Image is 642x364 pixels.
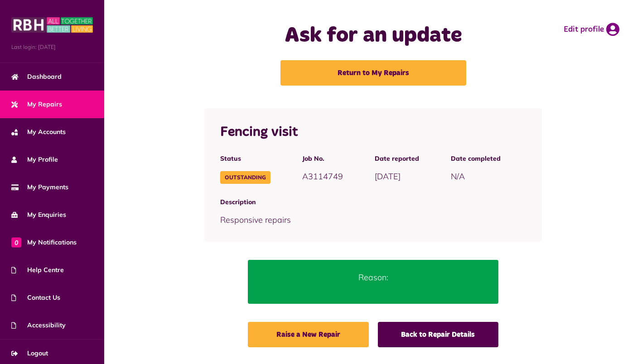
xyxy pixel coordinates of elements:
span: Date completed [451,154,501,163]
p: Reason: [261,271,485,283]
img: MyRBH [11,16,93,34]
span: My Enquiries [11,210,66,220]
span: Fencing visit [220,125,298,139]
span: 0 [11,237,21,247]
span: Dashboard [11,72,62,81]
h1: Ask for an update [248,23,499,49]
span: Last login: [DATE] [11,43,93,51]
span: Description [220,197,526,207]
span: A3114749 [302,171,343,182]
span: My Notifications [11,238,77,247]
span: My Payments [11,182,68,192]
span: My Accounts [11,127,66,137]
span: Date reported [375,154,419,163]
span: My Profile [11,155,58,164]
span: Help Centre [11,265,64,275]
span: Logout [11,349,48,358]
span: Responsive repairs [220,215,291,225]
span: N/A [451,171,465,182]
span: Job No. [302,154,343,163]
a: Return to My Repairs [280,60,466,86]
a: Back to Repair Details [378,322,499,347]
a: Raise a New Repair [248,322,369,347]
span: Accessibility [11,321,66,330]
span: Status [220,154,270,163]
a: Edit profile [564,23,619,36]
span: My Repairs [11,100,62,109]
span: Outstanding [220,171,270,184]
span: [DATE] [375,171,401,182]
span: Contact Us [11,293,60,302]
